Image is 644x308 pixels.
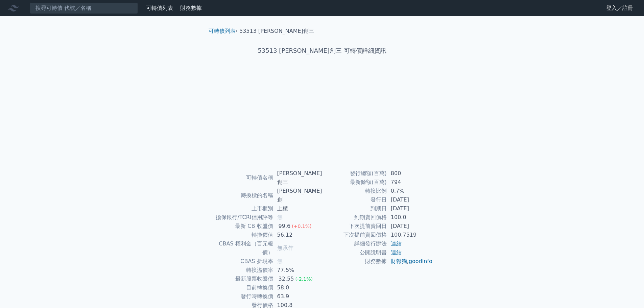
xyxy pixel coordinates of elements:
td: 794 [387,178,433,187]
a: 登入／註冊 [601,3,639,14]
td: 下次提前賣回日 [322,222,387,231]
li: 53513 [PERSON_NAME]創三 [239,27,314,35]
a: 連結 [391,240,402,247]
span: (-2.1%) [295,276,313,282]
a: 連結 [391,249,402,256]
td: 轉換溢價率 [211,266,273,275]
li: › [209,27,238,35]
td: 可轉債名稱 [211,169,273,187]
td: 轉換比例 [322,187,387,195]
td: 擔保銀行/TCRI信用評等 [211,213,273,222]
td: CBAS 折現率 [211,257,273,266]
td: 63.9 [273,292,322,301]
td: 最新餘額(百萬) [322,178,387,187]
td: [PERSON_NAME]創三 [273,169,322,187]
td: 轉換價值 [211,231,273,239]
td: 56.12 [273,231,322,239]
td: 詳細發行辦法 [322,239,387,248]
td: 發行時轉換價 [211,292,273,301]
td: 目前轉換價 [211,283,273,292]
td: 100.7519 [387,231,433,239]
a: 可轉債列表 [146,5,173,11]
h1: 53513 [PERSON_NAME]創三 可轉債詳細資訊 [203,46,441,55]
td: 到期賣回價格 [322,213,387,222]
td: 到期日 [322,204,387,213]
div: 32.55 [277,275,295,283]
td: 轉換標的名稱 [211,187,273,204]
td: 最新股票收盤價 [211,275,273,283]
td: 發行日 [322,195,387,204]
input: 搜尋可轉債 代號／名稱 [30,2,138,14]
td: 公開說明書 [322,248,387,257]
td: CBAS 權利金（百元報價） [211,239,273,257]
td: 財務數據 [322,257,387,266]
td: 最新 CB 收盤價 [211,222,273,231]
span: (+0.1%) [292,223,311,229]
td: 100.0 [387,213,433,222]
span: 無 [277,214,283,220]
td: [PERSON_NAME]創 [273,187,322,204]
td: [DATE] [387,222,433,231]
td: , [387,257,433,266]
div: 99.6 [277,222,292,231]
td: 下次提前賣回價格 [322,231,387,239]
td: 發行總額(百萬) [322,169,387,178]
td: 77.5% [273,266,322,275]
a: 財務數據 [180,5,202,11]
a: 財報狗 [391,258,407,264]
td: [DATE] [387,195,433,204]
td: 800 [387,169,433,178]
td: [DATE] [387,204,433,213]
span: 無承作 [277,245,293,251]
td: 58.0 [273,283,322,292]
a: 可轉債列表 [209,28,236,34]
td: 0.7% [387,187,433,195]
span: 無 [277,258,283,264]
td: 上市櫃別 [211,204,273,213]
td: 上櫃 [273,204,322,213]
a: goodinfo [409,258,432,264]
